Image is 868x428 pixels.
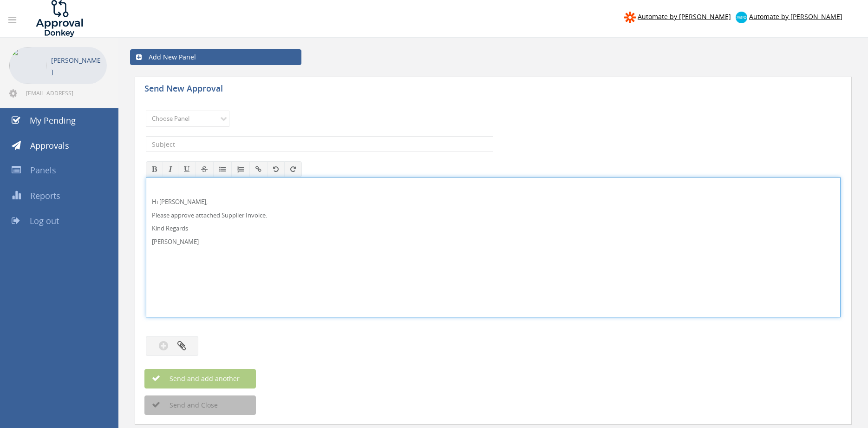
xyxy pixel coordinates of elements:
span: My Pending [30,115,76,126]
p: [PERSON_NAME] [51,54,102,78]
span: Send and add another [150,374,240,383]
button: Send and Close [144,395,256,415]
span: Log out [30,215,59,226]
span: Panels [30,165,56,176]
img: zapier-logomark.png [624,12,636,23]
button: Insert / edit link [249,161,268,177]
input: Subject [146,136,493,152]
span: Reports [30,190,60,201]
h5: Send New Approval [144,84,307,96]
p: Hi [PERSON_NAME], [152,198,835,206]
button: Strikethrough [195,161,214,177]
p: Kind Regards [152,224,835,233]
p: [PERSON_NAME] [152,237,835,246]
a: Add New Panel [130,49,301,65]
button: Ordered List [231,161,250,177]
img: xero-logo.png [736,12,747,23]
button: Send and add another [144,369,256,388]
p: Please approve attached Supplier Invoice. [152,211,835,220]
span: Automate by [PERSON_NAME] [638,12,731,21]
button: Unordered List [213,161,232,177]
button: Undo [267,161,285,177]
button: Underline [178,161,196,177]
span: Approvals [30,140,69,151]
button: Bold [146,161,163,177]
button: Italic [163,161,178,177]
button: Redo [284,161,302,177]
span: [EMAIL_ADDRESS][DOMAIN_NAME] [26,89,105,97]
span: Automate by [PERSON_NAME] [749,12,842,21]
